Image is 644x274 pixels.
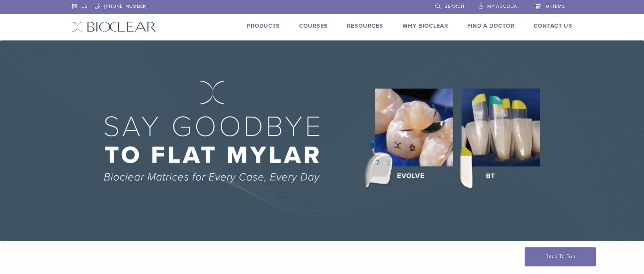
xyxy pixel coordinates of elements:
[347,22,383,29] a: Resources
[525,247,596,266] a: Back To Top
[467,22,514,29] a: Find A Doctor
[402,22,448,29] a: Why Bioclear
[546,4,565,9] span: 0 items
[72,22,156,32] img: Bioclear
[299,22,328,29] a: Courses
[534,22,572,29] a: Contact Us
[247,22,280,29] a: Products
[487,4,521,9] span: My Account
[445,4,464,9] span: Search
